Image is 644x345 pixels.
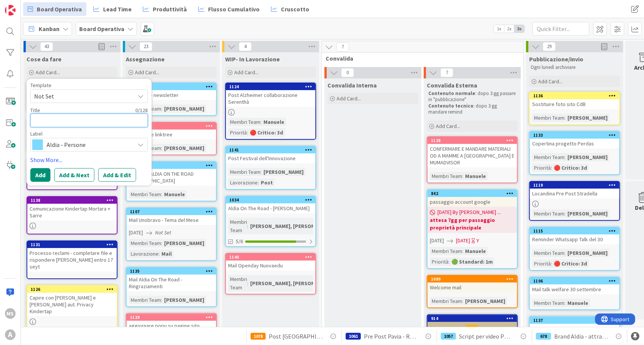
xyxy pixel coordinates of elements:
[228,128,247,137] div: Priorità
[225,253,316,295] a: 1140Mail Openday NuovaeduMembri Team:[PERSON_NAME], [PERSON_NAME]
[161,144,162,152] span: :
[130,123,216,129] div: 1130
[162,105,206,113] div: [PERSON_NAME]
[39,24,60,33] span: Kanban
[430,237,444,245] span: [DATE]
[42,107,148,114] div: 0 / 128
[127,169,216,186] div: SIAE PER ALDIA ON THE ROAD [GEOGRAPHIC_DATA]
[126,83,217,116] a: 1143Impostare newsletterMembri Team:[PERSON_NAME]
[564,209,566,218] span: :
[428,137,517,167] div: 1128CONFERMARE E MANDARE MATERIALI OD A MAMME A [GEOGRAPHIC_DATA] E MUMADVISOR
[27,240,118,279] a: 1131Processo reclami - completare file e rispondere [PERSON_NAME] entro 17 seyt
[161,190,162,198] span: :
[428,144,517,167] div: CONFERMARE E MANDARE MATERIALI OD A MAMME A [GEOGRAPHIC_DATA] E MUMADVISOR
[532,164,551,172] div: Priorità
[431,138,517,143] div: 1128
[532,259,551,268] div: Priorità
[225,146,316,190] a: 1141Post Festival dell'InnovazioneMembri Team:[PERSON_NAME]Lavorazione:Post
[127,208,216,215] div: 1107
[27,286,117,316] div: 1126Capire con [PERSON_NAME] e [PERSON_NAME] aut. Privacy Kindertap
[54,168,94,182] button: Add & Next
[529,227,620,271] a: 1115Reminder Whatsapp Talk del 30Membri Team:[PERSON_NAME]Priorità:🔴 Critico: 3d
[428,197,517,207] div: passaggio account google
[440,68,453,77] span: 7
[262,118,286,126] div: Manuele
[226,197,315,203] div: 1034
[31,242,117,247] div: 1131
[428,315,517,322] div: 914
[5,5,16,16] img: Visit kanbanzone.com
[566,153,610,161] div: [PERSON_NAME]
[31,287,117,292] div: 1126
[228,275,247,292] div: Membri Team
[229,147,315,153] div: 1141
[346,333,361,340] div: 1061
[530,189,619,198] div: Locandina Pre Post Stradella
[532,114,564,122] div: Membri Team
[564,299,566,307] span: :
[139,42,152,51] span: 23
[336,42,349,52] span: 7
[533,183,619,188] div: 1119
[5,308,16,319] div: MS
[127,314,216,321] div: 1129
[103,5,132,14] span: Lead Time
[247,222,248,230] span: :
[564,153,566,161] span: :
[162,190,187,198] div: Manuele
[428,90,475,97] strong: Contenuto normale
[129,239,161,247] div: Membri Team
[430,247,462,255] div: Membri Team
[27,55,61,63] span: Cose da fare
[529,55,583,63] span: Pubblicazione/invio
[248,128,285,137] div: 🔴 Critico: 3d
[341,68,354,77] span: 0
[127,215,216,225] div: Mail Unobravo - Tema del Mese
[529,131,620,175] a: 1133Copertina progetto PerdasMembri Team:[PERSON_NAME]Priorità:🔴 Critico: 3d
[127,208,216,225] div: 1107Mail Unobravo - Tema del Mese
[532,249,564,257] div: Membri Team
[27,241,117,272] div: 1131Processo reclami - completare file e rispondere [PERSON_NAME] entro 17 seyt
[532,299,564,307] div: Membri Team
[129,190,161,198] div: Membri Team
[533,22,589,36] input: Quick Filter...
[228,168,260,176] div: Membri Team
[281,5,309,14] span: Cruscotto
[162,144,206,152] div: [PERSON_NAME]
[27,196,118,234] a: 1138Comunicazione Kindertap Mortara + Sarre
[551,259,552,268] span: :
[430,297,462,305] div: Membri Team
[127,162,216,169] div: 1142
[31,198,117,203] div: 1138
[530,139,619,148] div: Copertina progetto Perdas
[530,234,619,244] div: Reminder Whatsapp Talk del 30
[225,196,316,247] a: 1034Aldia On The Road - [PERSON_NAME]Membri Team:[PERSON_NAME], [PERSON_NAME]5/6
[251,333,266,340] div: 1078
[326,55,514,62] span: Convalida
[225,55,280,63] span: WIP- In Lavorazione
[127,83,216,90] div: 1143
[441,333,456,340] div: 1057
[554,332,608,341] span: Brand Aldia - attrattività
[226,254,315,261] div: 1140
[127,268,216,275] div: 1135
[462,172,463,180] span: :
[40,42,53,51] span: 43
[27,286,117,293] div: 1126
[27,204,117,220] div: Comunicazione Kindertap Mortara + Sarre
[127,275,216,291] div: Mail Aldia On The Road - Ringraziamenti
[551,164,552,172] span: :
[229,84,315,89] div: 1124
[27,293,117,316] div: Capire con [PERSON_NAME] e [PERSON_NAME] aut. Privacy Kindertap
[533,93,619,98] div: 1136
[530,317,619,334] div: 1137Sfondo form welfare
[127,130,216,139] div: aggiornare linktree
[228,218,247,234] div: Membri Team
[130,84,216,89] div: 1143
[234,69,259,76] span: Add Card...
[89,2,136,16] a: Lead Time
[529,92,620,125] a: 1136Sostituire foto sito CdBMembri Team:[PERSON_NAME]
[47,139,131,150] span: Aldia - Persone
[155,229,171,236] i: Not Set
[504,25,514,33] span: 2x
